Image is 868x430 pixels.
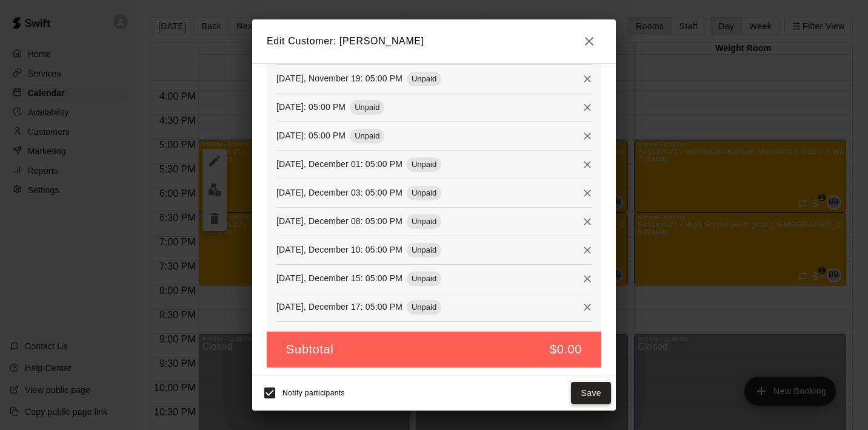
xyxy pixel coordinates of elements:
[407,274,441,283] span: Unpaid
[276,186,402,199] p: [DATE], December 03: 05:00 PM
[276,158,402,170] p: [DATE], December 01: 05:00 PM
[282,389,345,397] span: Notify participants
[578,241,596,259] button: Remove
[350,131,384,140] span: Unpaid
[276,101,346,113] p: [DATE]: 05:00 PM
[252,19,616,63] h2: Edit Customer: [PERSON_NAME]
[571,382,611,404] button: Save
[286,341,333,358] h5: Subtotal
[578,70,596,88] button: Remove
[550,341,582,358] h5: $0.00
[276,301,402,313] p: [DATE], December 17: 05:00 PM
[407,160,441,169] span: Unpaid
[276,215,402,227] p: [DATE], December 08: 05:00 PM
[578,298,596,316] button: Remove
[407,74,441,83] span: Unpaid
[578,213,596,231] button: Remove
[578,270,596,288] button: Remove
[407,245,441,254] span: Unpaid
[578,184,596,202] button: Remove
[276,244,402,256] p: [DATE], December 10: 05:00 PM
[578,127,596,145] button: Remove
[578,155,596,174] button: Remove
[407,217,441,226] span: Unpaid
[578,98,596,117] button: Remove
[350,103,384,112] span: Unpaid
[276,129,346,142] p: [DATE]: 05:00 PM
[276,72,402,84] p: [DATE], November 19: 05:00 PM
[276,272,402,284] p: [DATE], December 15: 05:00 PM
[407,188,441,197] span: Unpaid
[407,302,441,312] span: Unpaid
